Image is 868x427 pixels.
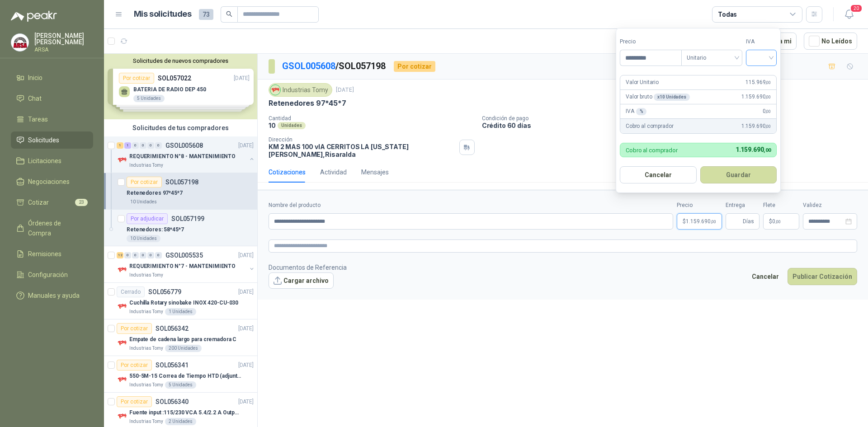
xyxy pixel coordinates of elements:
p: [DATE] [238,398,254,406]
div: 12 [117,252,123,258]
p: IVA [626,107,646,116]
p: Valor Unitario [626,78,659,87]
a: Manuales y ayuda [11,287,93,304]
span: Inicio [28,73,42,83]
span: Negociaciones [28,177,70,187]
p: Retenedores: 58*45*7 [127,225,184,234]
button: Publicar Cotización [788,268,857,285]
div: Industrias Tomy [269,83,332,97]
button: 20 [841,6,857,23]
div: Por cotizar [117,360,152,371]
img: Company Logo [117,264,127,275]
p: Industrias Tomy [129,162,163,169]
p: Cantidad [269,115,475,122]
a: 1 1 0 0 0 0 GSOL005608[DATE] Company LogoREQUERIMIENTO N°8 - MANTENIMIENTOIndustrias Tomy [117,140,255,169]
span: Manuales y ayuda [28,291,80,300]
p: Industrias Tomy [129,381,163,389]
p: Crédito 60 días [482,122,864,129]
img: Logo peakr [11,11,57,22]
p: Cobro al comprador [626,147,678,153]
p: Cobro al comprador [626,122,673,131]
label: Validez [803,201,857,210]
div: 10 Unidades [127,198,160,206]
a: Solicitudes [11,131,93,149]
div: 0 [155,142,162,149]
span: Licitaciones [28,156,61,166]
p: Cuchilla Rotary sinobake INOX 420-CU-030 [129,299,238,307]
span: 73 [199,9,213,20]
div: 0 [124,252,131,258]
a: Órdenes de Compra [11,215,93,242]
a: Remisiones [11,245,93,263]
div: Solicitudes de nuevos compradoresPor cotizarSOL057022[DATE] BATERIA DE RADIO DEP 4505 UnidadesPor... [104,54,257,119]
img: Company Logo [117,155,127,165]
p: [DATE] [238,141,254,150]
div: Solicitudes de tus compradores [104,119,257,136]
div: Todas [718,9,737,19]
p: 10 [269,122,276,129]
div: Por adjudicar [127,213,168,224]
p: Empate de cadena largo para cremadora C [129,335,236,344]
p: REQUERIMIENTO N°7 - MANTENIMIENTO [129,262,236,271]
p: KM 2 MAS 100 vIA CERRITOS LA [US_STATE] [PERSON_NAME] , Risaralda [269,143,456,158]
span: 0 [772,219,781,224]
img: Company Logo [117,301,127,312]
span: 1.159.690 [736,146,771,153]
button: Solicitudes de nuevos compradores [108,57,254,64]
p: [DATE] [238,361,254,370]
span: Tareas [28,114,48,124]
button: Cancelar [747,268,784,285]
p: SOL057198 [165,179,198,185]
p: [DATE] [238,288,254,296]
div: Por cotizar [117,396,152,407]
button: Cargar archivo [269,272,334,289]
p: 550-5M-15 Correa de Tiempo HTD (adjuntar ficha y /o imagenes) [129,372,242,380]
label: IVA [746,38,777,46]
div: 0 [147,142,154,149]
p: SOL056779 [148,289,181,295]
div: 1 [117,142,123,149]
button: No Leídos [804,33,857,50]
span: Solicitudes [28,135,59,145]
a: Cotizar23 [11,194,93,211]
img: Company Logo [117,374,127,385]
span: ,00 [775,219,781,224]
p: Industrias Tomy [129,418,163,425]
a: CerradoSOL056779[DATE] Company LogoCuchilla Rotary sinobake INOX 420-CU-030Industrias Tomy1 Unidades [104,283,257,319]
img: Company Logo [117,411,127,422]
a: Negociaciones [11,173,93,190]
a: Configuración [11,266,93,283]
span: ,00 [764,147,771,153]
div: 0 [132,252,139,258]
span: Chat [28,94,42,103]
p: Valor bruto [626,93,690,101]
div: 1 [124,142,131,149]
label: Precio [677,201,722,210]
p: Documentos de Referencia [269,263,347,272]
div: Unidades [278,122,306,129]
div: 0 [140,142,146,149]
div: Mensajes [361,167,389,177]
label: Nombre del producto [269,201,673,210]
span: 23 [75,199,88,206]
label: Entrega [726,201,759,210]
p: $1.159.690,00 [677,213,722,230]
a: Licitaciones [11,152,93,169]
p: GSOL005535 [165,252,203,258]
button: Guardar [700,166,777,183]
p: [PERSON_NAME] [PERSON_NAME] [34,33,93,45]
p: Retenedores 97*45*7 [127,189,183,197]
p: SOL056341 [156,362,189,368]
div: 0 [147,252,154,258]
span: Remisiones [28,249,61,259]
p: GSOL005608 [165,142,203,149]
p: REQUERIMIENTO N°8 - MANTENIMIENTO [129,152,236,161]
a: Por cotizarSOL057198Retenedores 97*45*710 Unidades [104,173,257,210]
div: % [636,108,647,115]
a: Por adjudicarSOL057199Retenedores: 58*45*710 Unidades [104,210,257,246]
div: Por cotizar [127,177,162,188]
a: Chat [11,90,93,107]
div: 0 [140,252,146,258]
div: 5 Unidades [165,381,196,389]
p: Industrias Tomy [129,345,163,352]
